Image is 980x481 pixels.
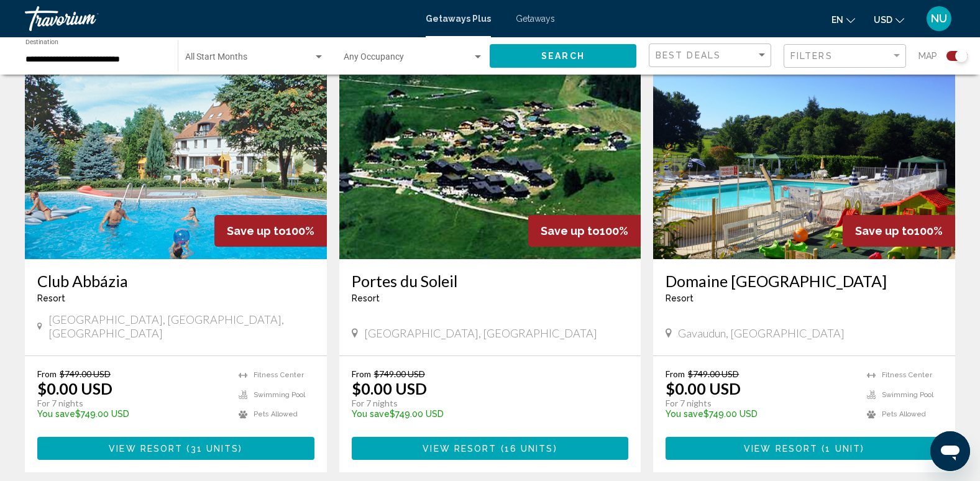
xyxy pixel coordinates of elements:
[666,293,694,303] span: Resort
[528,215,641,247] div: 100%
[831,15,843,25] span: en
[352,409,616,419] p: $749.00 USD
[744,444,818,454] span: View Resort
[374,369,425,379] span: $749.00 USD
[254,371,304,379] span: Fitness Center
[790,51,833,61] span: Filters
[843,215,955,247] div: 100%
[656,50,721,60] span: Best Deals
[882,410,926,418] span: Pets Allowed
[352,293,380,303] span: Resort
[666,398,854,409] p: For 7 nights
[25,6,413,31] a: Travorium
[541,224,600,237] span: Save up to
[37,272,314,290] a: Club Abbázia
[339,60,641,259] img: 2843O01X.jpg
[874,15,892,25] span: USD
[183,444,242,454] span: ( )
[930,431,970,471] iframe: Button to launch messaging window
[818,444,864,454] span: ( )
[490,44,636,67] button: Search
[784,44,906,69] button: Filter
[254,410,298,418] span: Pets Allowed
[37,293,65,303] span: Resort
[364,326,597,340] span: [GEOGRAPHIC_DATA], [GEOGRAPHIC_DATA]
[831,11,855,29] button: Change language
[874,11,904,29] button: Change currency
[423,444,497,454] span: View Resort
[37,437,314,460] button: View Resort(31 units)
[352,437,629,460] button: View Resort(16 units)
[60,369,111,379] span: $749.00 USD
[426,14,491,24] a: Getaways Plus
[666,369,685,379] span: From
[191,444,239,454] span: 31 units
[931,12,947,25] span: NU
[923,6,955,32] button: User Menu
[516,14,555,24] a: Getaways
[37,398,226,409] p: For 7 nights
[254,391,305,399] span: Swimming Pool
[352,369,371,379] span: From
[109,444,183,454] span: View Resort
[37,369,57,379] span: From
[825,444,861,454] span: 1 unit
[37,379,112,398] p: $0.00 USD
[37,409,75,419] span: You save
[882,391,933,399] span: Swimming Pool
[352,272,629,290] a: Portes du Soleil
[653,60,955,259] img: 4195O04X.jpg
[666,409,854,419] p: $749.00 USD
[48,313,314,340] span: [GEOGRAPHIC_DATA], [GEOGRAPHIC_DATA], [GEOGRAPHIC_DATA]
[541,52,585,62] span: Search
[882,371,932,379] span: Fitness Center
[227,224,286,237] span: Save up to
[497,444,557,454] span: ( )
[666,272,943,290] a: Domaine [GEOGRAPHIC_DATA]
[214,215,327,247] div: 100%
[25,60,327,259] img: 2833E01X.jpg
[505,444,554,454] span: 16 units
[666,409,703,419] span: You save
[688,369,739,379] span: $749.00 USD
[855,224,914,237] span: Save up to
[352,409,390,419] span: You save
[656,50,767,61] mat-select: Sort by
[678,326,845,340] span: Gavaudun, [GEOGRAPHIC_DATA]
[666,437,943,460] button: View Resort(1 unit)
[352,379,427,398] p: $0.00 USD
[918,47,937,65] span: Map
[352,398,616,409] p: For 7 nights
[666,379,741,398] p: $0.00 USD
[37,409,226,419] p: $749.00 USD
